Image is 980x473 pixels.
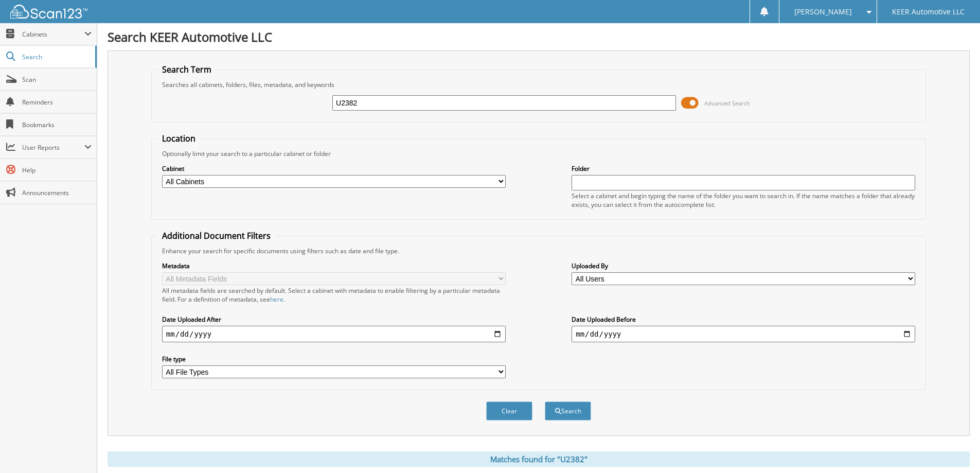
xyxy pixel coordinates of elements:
[162,164,506,173] label: Cabinet
[157,230,276,241] legend: Additional Document Filters
[162,355,506,363] label: File type
[486,401,532,421] button: Clear
[572,261,915,270] label: Uploaded By
[162,315,506,324] label: Date Uploaded After
[572,164,915,173] label: Folder
[10,5,87,19] img: scan123-logo-white.svg
[22,30,84,39] span: Cabinets
[704,99,750,107] span: Advanced Search
[22,75,92,84] span: Scan
[22,98,92,107] span: Reminders
[157,80,920,89] div: Searches all cabinets, folders, files, metadata, and keywords
[22,188,92,197] span: Announcements
[157,64,217,75] legend: Search Term
[22,166,92,174] span: Help
[545,401,591,421] button: Search
[22,52,90,61] span: Search
[794,9,852,15] span: [PERSON_NAME]
[162,261,506,270] label: Metadata
[157,133,201,144] legend: Location
[108,451,970,467] div: Matches found for "U2382"
[270,295,283,304] a: here
[22,120,92,129] span: Bookmarks
[572,326,915,342] input: end
[157,247,920,255] div: Enhance your search for specific documents using filters such as date and file type.
[108,28,970,45] h1: Search KEER Automotive LLC
[572,191,915,209] div: Select a cabinet and begin typing the name of the folder you want to search in. If the name match...
[162,286,506,304] div: All metadata fields are searched by default. Select a cabinet with metadata to enable filtering b...
[892,9,965,15] span: KEER Automotive LLC
[572,315,915,324] label: Date Uploaded Before
[157,149,920,158] div: Optionally limit your search to a particular cabinet or folder
[22,143,84,152] span: User Reports
[162,326,506,342] input: start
